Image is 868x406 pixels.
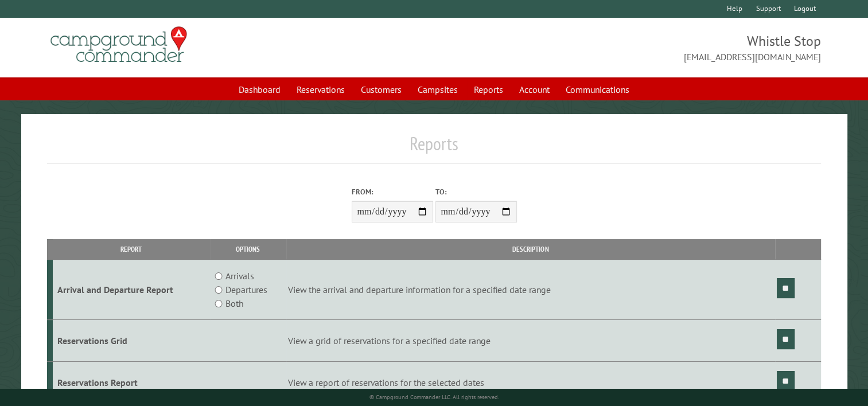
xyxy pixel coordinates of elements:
[286,320,775,362] td: View a grid of reservations for a specified date range
[210,239,286,259] th: Options
[435,186,517,197] label: To:
[53,361,210,403] td: Reservations Report
[286,239,775,259] th: Description
[369,393,499,401] small: © Campground Commander LLC. All rights reserved.
[53,320,210,362] td: Reservations Grid
[290,79,352,100] a: Reservations
[53,260,210,320] td: Arrival and Departure Report
[286,260,775,320] td: View the arrival and departure information for a specified date range
[286,361,775,403] td: View a report of reservations for the selected dates
[225,283,267,296] label: Departures
[47,22,190,67] img: Campground Commander
[434,32,822,64] span: Whistle Stop [EMAIL_ADDRESS][DOMAIN_NAME]
[512,79,556,100] a: Account
[411,79,465,100] a: Campsites
[53,239,210,259] th: Report
[232,79,287,100] a: Dashboard
[47,132,821,164] h1: Reports
[225,269,254,283] label: Arrivals
[354,79,408,100] a: Customers
[225,296,243,310] label: Both
[467,79,510,100] a: Reports
[352,186,433,197] label: From:
[559,79,636,100] a: Communications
